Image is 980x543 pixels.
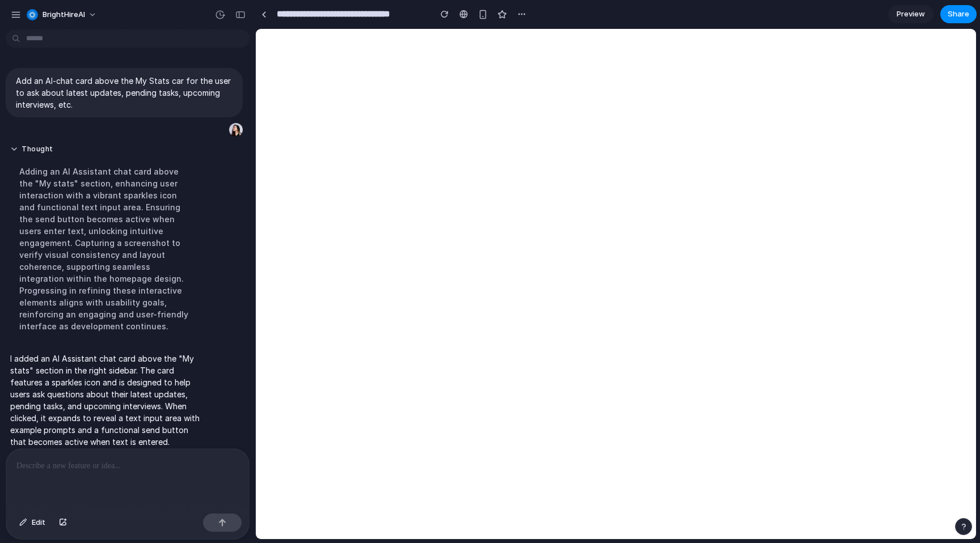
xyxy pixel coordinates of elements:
[897,9,925,20] span: Preview
[14,514,51,532] button: Edit
[940,5,977,23] button: Share
[10,353,200,448] p: I added an AI Assistant chat card above the "My stats" section in the right sidebar. The card fea...
[43,9,85,20] span: BrightHireAI
[22,6,103,24] button: BrightHireAI
[948,9,969,20] span: Share
[32,517,45,528] span: Edit
[888,5,933,23] a: Preview
[16,75,233,111] p: Add an AI-chat card above the My Stats car for the user to ask about latest updates, pending task...
[10,159,200,339] div: Adding an AI Assistant chat card above the "My stats" section, enhancing user interaction with a ...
